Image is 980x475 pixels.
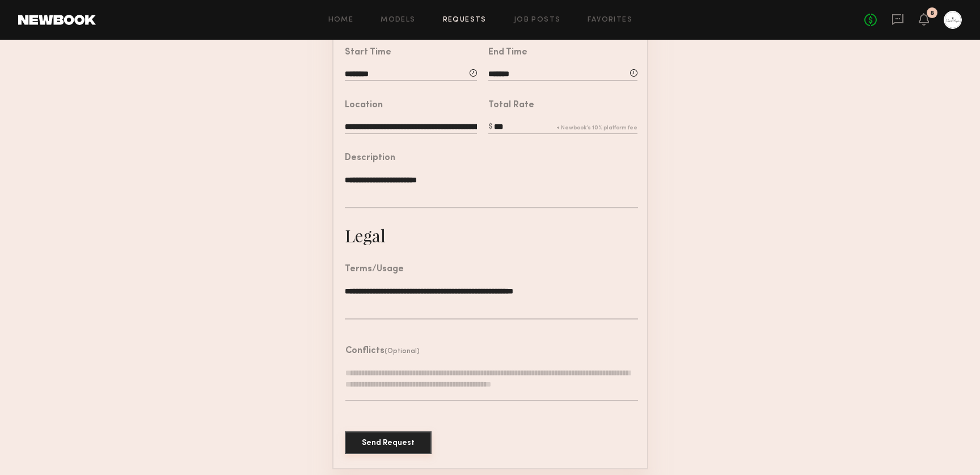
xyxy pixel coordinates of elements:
[385,348,420,355] span: (Optional)
[381,16,415,24] a: Models
[488,48,527,57] div: End Time
[345,224,386,247] div: Legal
[345,154,395,163] div: Description
[345,101,383,110] div: Location
[588,16,632,24] a: Favorites
[443,16,487,24] a: Requests
[514,16,561,24] a: Job Posts
[345,431,432,454] button: Send Request
[345,265,404,274] div: Terms/Usage
[328,16,354,24] a: Home
[345,347,420,356] header: Conflicts
[930,10,934,16] div: 8
[488,101,534,110] div: Total Rate
[345,48,391,57] div: Start Time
